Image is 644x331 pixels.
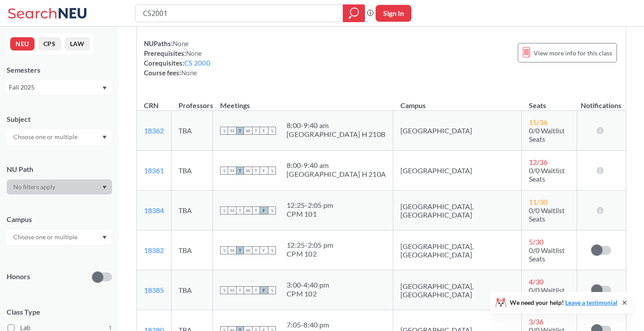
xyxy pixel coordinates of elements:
[7,164,112,174] div: NU Path
[10,37,35,51] button: NEU
[7,179,112,195] div: Dropdown arrow
[9,232,83,242] input: Choose one or multiple
[7,214,112,224] div: Campus
[510,300,617,306] span: We need your help!
[529,286,565,303] span: 0/0 Waitlist Seats
[287,161,386,170] div: 8:00 - 9:40 am
[186,49,202,57] span: None
[7,230,112,245] div: Dropdown arrow
[529,118,547,126] span: 15 / 36
[181,69,197,77] span: None
[534,47,612,58] span: View more info for this class
[9,132,83,142] input: Choose one or multiple
[260,286,268,294] span: F
[287,170,386,179] div: [GEOGRAPHIC_DATA] H 210A
[184,59,210,67] a: CS 2000
[102,86,107,90] svg: Dropdown arrow
[260,127,268,135] span: F
[529,126,565,143] span: 0/0 Waitlist Seats
[393,270,522,310] td: [GEOGRAPHIC_DATA], [GEOGRAPHIC_DATA]
[144,206,164,214] a: 18384
[287,210,333,218] div: CPM 101
[244,127,252,135] span: W
[236,167,244,175] span: T
[287,130,385,139] div: [GEOGRAPHIC_DATA] H 210B
[144,246,164,254] a: 18382
[349,7,359,19] svg: magnifying glass
[236,127,244,135] span: T
[144,39,210,78] div: NUPaths: Prerequisites: Corequisites: Course fees:
[144,286,164,294] a: 18385
[142,6,337,21] input: Class, professor, course number, "phrase"
[171,270,213,310] td: TBA
[7,114,112,124] div: Subject
[236,246,244,254] span: T
[287,121,385,130] div: 8:00 - 9:40 am
[7,65,112,75] div: Semesters
[287,280,329,289] div: 3:00 - 4:40 pm
[529,158,547,166] span: 12 / 36
[252,246,260,254] span: T
[393,92,522,111] th: Campus
[102,236,107,239] svg: Dropdown arrow
[171,92,213,111] th: Professors
[102,136,107,139] svg: Dropdown arrow
[7,129,112,144] div: Dropdown arrow
[393,151,522,191] td: [GEOGRAPHIC_DATA]
[252,167,260,175] span: T
[529,238,543,246] span: 5 / 30
[213,92,393,111] th: Meetings
[9,82,101,92] div: Fall 2025
[220,246,228,254] span: S
[252,206,260,214] span: T
[244,286,252,294] span: W
[393,230,522,270] td: [GEOGRAPHIC_DATA], [GEOGRAPHIC_DATA]
[7,272,30,282] p: Honors
[171,151,213,191] td: TBA
[287,201,333,210] div: 12:25 - 2:05 pm
[343,4,365,22] div: magnifying glass
[244,246,252,254] span: W
[228,246,236,254] span: M
[171,111,213,151] td: TBA
[171,230,213,270] td: TBA
[529,277,543,286] span: 4 / 30
[287,241,333,249] div: 12:25 - 2:05 pm
[565,299,617,306] a: Leave a testimonial
[529,166,565,183] span: 0/0 Waitlist Seats
[260,246,268,254] span: F
[529,317,543,326] span: 3 / 36
[393,111,522,151] td: [GEOGRAPHIC_DATA]
[244,206,252,214] span: W
[236,286,244,294] span: T
[220,127,228,135] span: S
[529,206,565,223] span: 0/0 Waitlist Seats
[38,37,61,51] button: CPS
[252,286,260,294] span: T
[173,39,189,47] span: None
[287,249,333,258] div: CPM 102
[287,320,385,329] div: 7:05 - 8:40 pm
[220,286,228,294] span: S
[529,198,547,206] span: 11 / 30
[220,167,228,175] span: S
[144,126,164,135] a: 18362
[228,206,236,214] span: M
[228,286,236,294] span: M
[268,246,276,254] span: S
[268,206,276,214] span: S
[393,191,522,230] td: [GEOGRAPHIC_DATA], [GEOGRAPHIC_DATA]
[236,206,244,214] span: T
[144,101,159,110] div: CRN
[260,167,268,175] span: F
[7,307,112,317] span: Class Type
[7,80,112,94] div: Fall 2025Dropdown arrow
[65,37,90,51] button: LAW
[287,289,329,298] div: CPM 102
[268,286,276,294] span: S
[577,92,625,111] th: Notifications
[220,206,228,214] span: S
[529,246,565,263] span: 0/0 Waitlist Seats
[228,167,236,175] span: M
[522,92,577,111] th: Seats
